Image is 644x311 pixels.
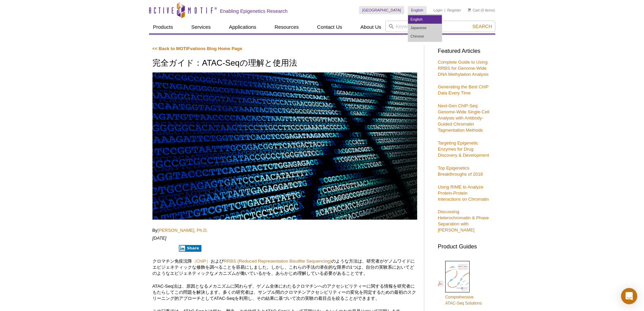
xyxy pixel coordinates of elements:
[445,261,470,292] img: Comprehensive ATAC-Seq Solutions
[445,6,446,14] li: |
[408,24,442,32] a: Japanese
[433,8,443,13] a: Login
[152,258,417,276] p: クロマチン免疫沈降 および のような方法は、研究者がゲノムワイドにエピジェネティックな修飾を調べることを容易にしました。しかし、これらの手法の潜在的な限界の1つは、自分の実験系においてどのような...
[472,24,492,29] span: Search
[438,209,489,232] a: Discussing Heterochromatin & Phase Separation with [PERSON_NAME]
[149,21,177,34] a: Products
[438,84,488,95] a: Generating the Best ChIP Data Every Time
[152,72,417,220] img: ATAC-Seq
[468,6,495,14] li: (0 items)
[152,46,242,51] a: << Back to MOTIFvations Blog Home Page
[187,21,215,34] a: Services
[438,240,492,250] h3: Product Guides
[270,21,303,34] a: Resources
[313,21,346,34] a: Contact Us
[470,23,494,29] button: Search
[445,295,482,306] span: Comprehensive ATAC-Seq Solutions
[438,140,489,158] a: Targeting Epigenetic Enzymes for Drug Discovery & Development
[224,259,331,264] a: RRBS (Reduced Representation Bisulfite Sequencing)
[359,6,405,14] a: [GEOGRAPHIC_DATA]
[385,21,495,32] input: Keyword, Cat. No.
[438,260,482,307] a: ComprehensiveATAC-Seq Solutions
[152,236,167,241] em: [DATE]
[468,8,471,12] img: Your Cart
[192,259,211,264] a: （ChIP）
[447,8,461,13] a: Register
[468,8,480,13] a: Cart
[152,245,174,251] iframe: X Post Button
[158,228,208,233] a: [PERSON_NAME], Ph.D.
[621,288,637,304] div: Open Intercom Messenger
[438,60,488,77] a: Complete Guide to Using RRBS for Genome-Wide DNA Methylation Analysis
[438,165,483,177] a: Top Epigenetics Breakthroughs of 2018
[356,21,385,34] a: About Us
[408,32,442,41] a: Chinese
[152,227,417,234] p: By
[408,6,427,14] a: English
[152,59,417,68] h1: 完全ガイド：ATAC-Seqの理解と使用法
[438,48,492,54] h3: Featured Articles
[408,15,442,24] a: English
[152,283,417,302] p: ATAC-Seq法は、原因となるメカニズムに関わらず、ゲノム全体にわたるクロマチンへのアクセシビリティーに関する情報を研究者にもたらしてこの問題を解決します。多くの研究者は、サンプル間のクロマチ...
[438,103,489,133] a: Next-Gen ChIP-Seq: Genome-Wide Single-Cell Analysis with Antibody-Guided Chromatin Tagmentation M...
[438,184,489,202] a: Using RIME to Analyze Protein-Protein Interactions on Chromatin
[220,8,288,14] h2: Enabling Epigenetics Research
[225,21,260,34] a: Applications
[179,245,201,252] button: Share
